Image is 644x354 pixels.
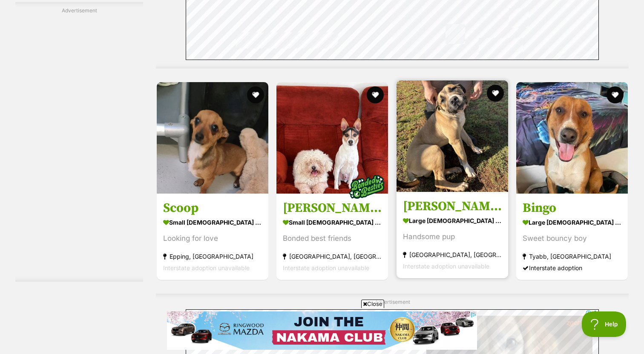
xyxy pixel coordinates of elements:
a: [PERSON_NAME] and [PERSON_NAME] small [DEMOGRAPHIC_DATA] Dog Bonded best friends [GEOGRAPHIC_DATA... [276,194,388,280]
strong: large [DEMOGRAPHIC_DATA] Dog [403,214,502,227]
div: Handsome pup [403,231,502,243]
strong: Epping, [GEOGRAPHIC_DATA] [163,251,262,262]
span: Interstate adoption unavailable [403,263,489,270]
h3: [PERSON_NAME] [PERSON_NAME] [403,198,502,214]
iframe: Advertisement [167,311,477,350]
div: Looking for love [163,233,262,244]
h3: [PERSON_NAME] and [PERSON_NAME] [283,200,382,216]
strong: [GEOGRAPHIC_DATA], [GEOGRAPHIC_DATA] [283,251,382,262]
button: favourite [487,85,504,102]
img: Bingo - American Staffordshire Terrier x Staffordshire Bull Terrier Dog [516,82,628,194]
img: Archer Tamblyn - Mastiff Dog [397,80,508,192]
h3: Bingo [523,200,621,216]
a: Bingo large [DEMOGRAPHIC_DATA] Dog Sweet bouncy boy Tyabb, [GEOGRAPHIC_DATA] Interstate adoption [516,194,628,280]
span: Interstate adoption unavailable [163,264,250,271]
span: Close [361,300,384,308]
iframe: Advertisement [15,18,143,273]
div: Advertisement [15,2,143,282]
img: Scoop - Chihuahua x Dachshund Dog [157,82,268,194]
h3: Scoop [163,200,262,216]
strong: [GEOGRAPHIC_DATA], [GEOGRAPHIC_DATA] [403,249,502,260]
a: [PERSON_NAME] [PERSON_NAME] large [DEMOGRAPHIC_DATA] Dog Handsome pup [GEOGRAPHIC_DATA], [GEOGRAP... [397,192,508,278]
a: Scoop small [DEMOGRAPHIC_DATA] Dog Looking for love Epping, [GEOGRAPHIC_DATA] Interstate adoption... [157,194,268,280]
button: favourite [367,86,384,103]
div: Sweet bouncy boy [523,233,621,244]
div: Interstate adoption [523,262,621,274]
img: bonded besties [346,166,388,208]
div: Bonded best friends [283,233,382,244]
strong: Tyabb, [GEOGRAPHIC_DATA] [523,251,621,262]
strong: small [DEMOGRAPHIC_DATA] Dog [163,216,262,228]
button: favourite [607,86,624,103]
strong: small [DEMOGRAPHIC_DATA] Dog [283,216,382,228]
iframe: Help Scout Beacon - Open [582,311,627,337]
strong: large [DEMOGRAPHIC_DATA] Dog [523,216,621,228]
span: Interstate adoption unavailable [283,264,369,271]
img: Oscar and Lily Tamblyn - Tenterfield Terrier Dog [276,82,388,194]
